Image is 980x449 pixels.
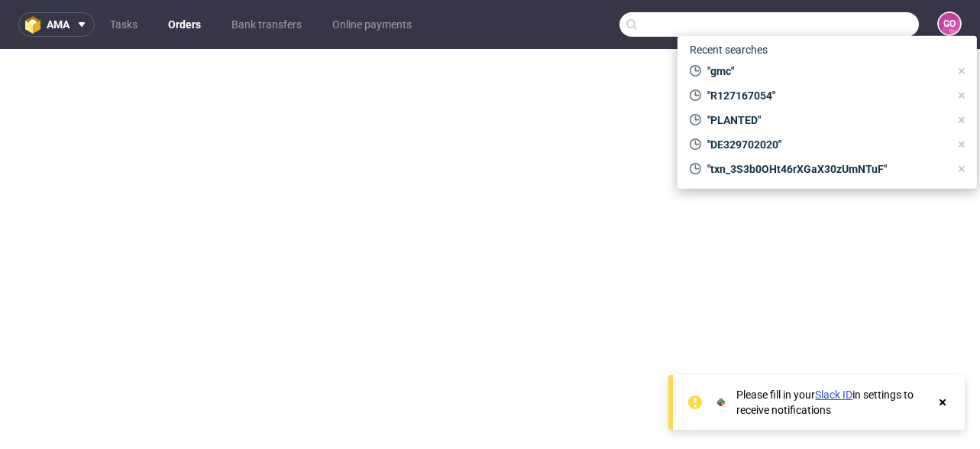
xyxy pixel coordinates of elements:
span: "txn_3S3b0OHt46rXGaX30zUmNTuF" [701,161,949,177]
span: "R127167054" [701,88,949,103]
span: "DE329702020" [701,137,949,152]
button: ama [18,12,95,37]
img: logo [25,16,47,34]
a: Online payments [323,12,421,37]
a: Slack ID [815,389,852,401]
a: Bank transfers [222,12,311,37]
div: Please fill in your in settings to receive notifications [736,387,928,418]
a: Orders [159,12,210,37]
span: ama [47,19,70,30]
span: "PLANTED" [701,112,949,128]
img: Slack [713,395,729,410]
span: "gmc" [701,63,949,79]
a: Tasks [101,12,147,37]
figcaption: GO [939,13,960,34]
span: Recent searches [684,37,774,62]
